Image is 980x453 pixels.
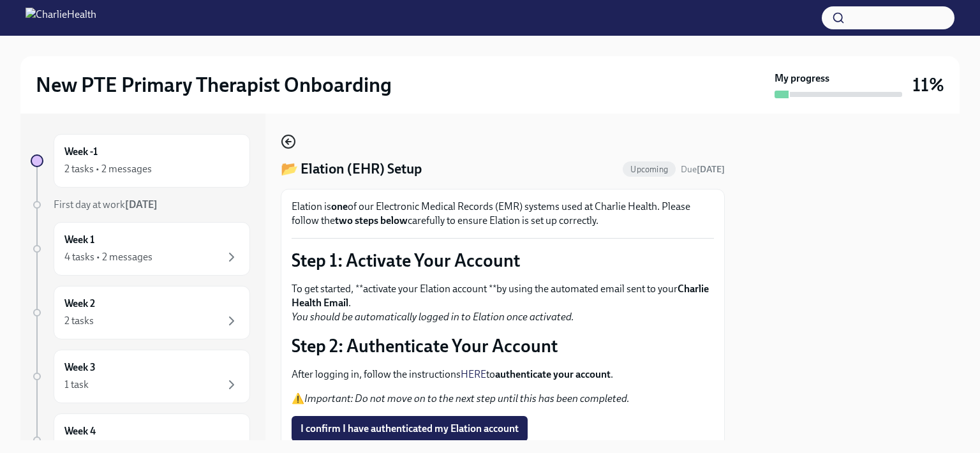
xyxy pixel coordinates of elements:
[64,360,96,375] h6: Week 3
[292,334,714,357] p: Step 2: Authenticate Your Account
[31,134,250,188] a: Week -12 tasks • 2 messages
[64,250,152,264] div: 4 tasks • 2 messages
[681,164,725,175] span: Due
[64,297,95,311] h6: Week 2
[26,8,96,28] img: CharlieHealth
[64,314,94,328] div: 2 tasks
[301,422,519,435] span: I confirm I have authenticated my Elation account
[31,198,250,212] a: First day at work[DATE]
[125,198,158,211] strong: [DATE]
[64,233,94,247] h6: Week 1
[681,163,725,175] span: September 19th, 2025 10:00
[31,286,250,339] a: Week 22 tasks
[292,200,714,228] p: Elation is of our Electronic Medical Records (EMR) systems used at Charlie Health. Please follow ...
[36,72,392,98] h2: New PTE Primary Therapist Onboarding
[335,214,408,226] strong: two steps below
[292,416,528,442] button: I confirm I have authenticated my Elation account
[54,198,158,211] span: First day at work
[292,249,714,272] p: Step 1: Activate Your Account
[495,368,611,380] strong: authenticate your account
[64,162,152,176] div: 2 tasks • 2 messages
[697,164,725,175] strong: [DATE]
[292,311,574,323] em: You should be automatically logged in to Elation once activated.
[64,424,96,438] h6: Week 4
[304,392,630,405] em: Important: Do not move on to the next step until this has been completed.
[331,200,348,212] strong: one
[292,282,714,324] p: To get started, **activate your Elation account **by using the automated email sent to your .
[292,368,714,382] p: After logging in, follow the instructions to .
[292,392,714,406] p: ⚠️
[64,145,98,159] h6: Week -1
[623,165,676,174] span: Upcoming
[461,368,486,380] a: HERE
[31,222,250,276] a: Week 14 tasks • 2 messages
[31,350,250,403] a: Week 31 task
[64,378,89,392] div: 1 task
[775,71,829,85] strong: My progress
[281,160,422,179] h4: 📂 Elation (EHR) Setup
[912,73,944,96] h3: 11%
